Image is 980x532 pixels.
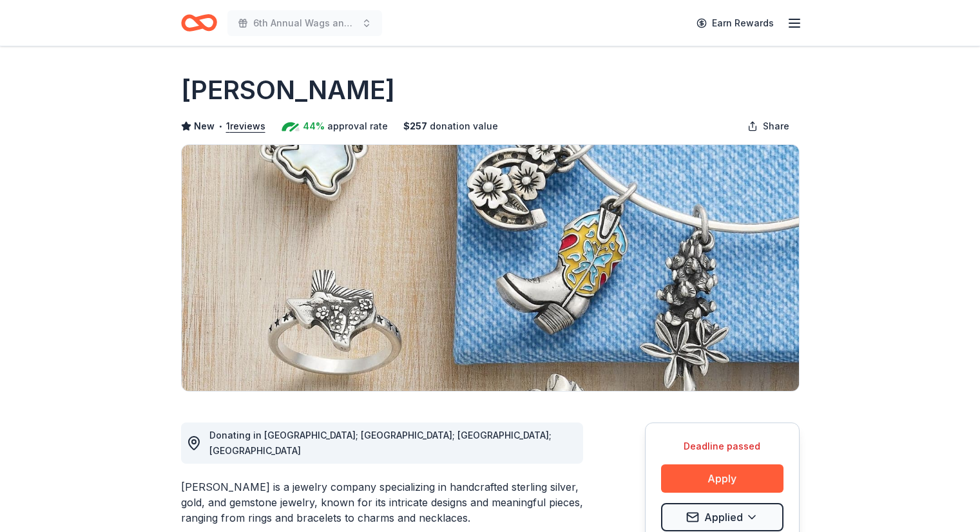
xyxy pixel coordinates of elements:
span: 6th Annual Wags and [PERSON_NAME] Casino Night [253,15,356,31]
a: Home [181,8,217,38]
button: Applied [661,503,783,531]
button: Apply [661,464,783,493]
span: approval rate [327,119,388,134]
span: New [194,119,215,134]
div: Deadline passed [661,439,783,454]
span: $ 257 [403,119,427,134]
h1: [PERSON_NAME] [181,72,395,108]
div: [PERSON_NAME] is a jewelry company specializing in handcrafted sterling silver, gold, and gemston... [181,479,583,526]
span: Applied [704,509,743,526]
span: Donating in [GEOGRAPHIC_DATA]; [GEOGRAPHIC_DATA]; [GEOGRAPHIC_DATA]; [GEOGRAPHIC_DATA] [209,430,552,456]
span: Share [763,119,789,134]
span: • [218,121,222,131]
img: Image for James Avery [182,145,799,391]
span: donation value [430,119,498,134]
button: Share [737,113,800,139]
button: 6th Annual Wags and [PERSON_NAME] Casino Night [227,10,382,36]
button: 1reviews [226,119,265,134]
a: Earn Rewards [689,12,782,35]
span: 44% [303,119,325,134]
